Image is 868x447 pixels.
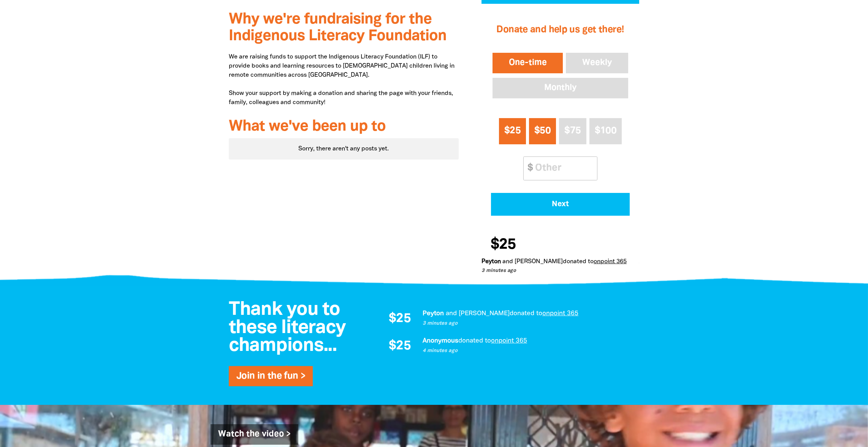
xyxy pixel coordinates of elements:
a: Join in the fun > [236,372,305,381]
div: Donation stream [482,233,639,275]
em: and [PERSON_NAME] [446,311,510,316]
div: Paginated content [229,138,459,160]
p: 3 minutes ago [482,267,633,275]
button: Weekly [564,51,630,75]
input: Other [530,157,597,180]
span: $50 [534,126,551,135]
span: $100 [595,126,616,135]
span: $25 [491,237,516,253]
em: Peyton [423,311,444,316]
div: Paginated content [381,309,632,357]
h3: What we've been up to [229,118,459,135]
span: $25 [504,126,521,135]
button: $100 [589,118,622,144]
span: Why we're fundraising for the Indigenous Literacy Foundation [229,13,447,43]
h2: Donate and help us get there! [491,15,630,45]
span: $25 [389,313,410,325]
span: donated to [563,259,594,264]
em: and [PERSON_NAME] [502,259,563,264]
span: $25 [389,340,410,353]
div: Sorry, there aren't any posts yet. [229,138,459,160]
span: Next [501,201,619,208]
p: We are raising funds to support the Indigenous Literacy Foundation (ILF) to provide books and lea... [229,52,459,107]
button: One-time [491,51,565,75]
p: 3 minutes ago [423,320,632,327]
span: $75 [564,126,581,135]
button: $25 [499,118,526,144]
button: $50 [529,118,556,144]
a: onpoint 365 [594,259,627,264]
button: Monthly [491,76,630,100]
span: $ [524,157,533,180]
button: Pay with Credit Card [491,193,630,216]
em: Peyton [482,259,501,264]
button: $75 [559,118,586,144]
span: donated to [510,311,542,316]
div: Donation stream [381,309,632,357]
span: Thank you to these literacy champions... [229,301,345,355]
a: onpoint 365 [542,311,578,316]
p: 4 minutes ago [423,347,632,355]
em: Anonymous [423,338,458,344]
a: onpoint 365 [491,338,527,344]
span: donated to [458,338,491,344]
a: Watch the video > [211,424,298,445]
